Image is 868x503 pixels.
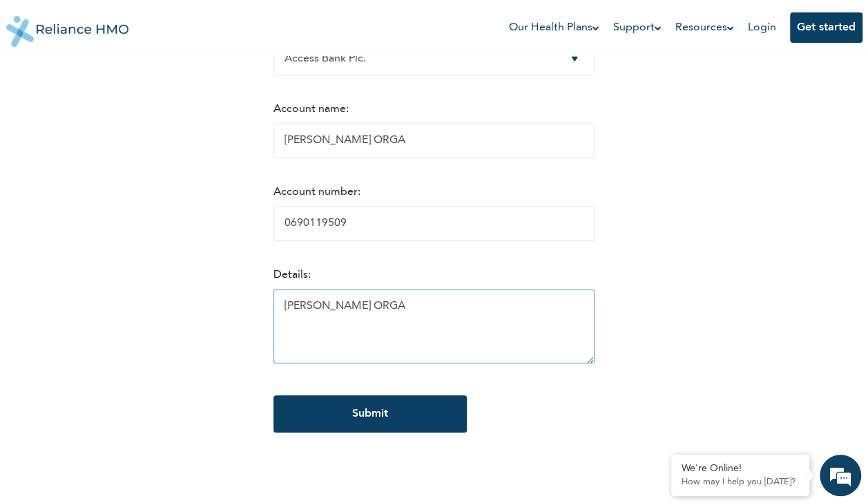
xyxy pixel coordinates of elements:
[509,19,599,36] a: Our Health Plans
[7,453,135,462] span: Conversation
[273,187,360,198] label: Account number:
[682,477,799,488] p: How may I help you today?
[682,463,799,475] div: We're Online!
[226,7,260,40] div: Minimize live chat window
[613,19,662,36] a: Support
[273,395,467,433] input: Submit
[135,428,264,471] div: FAQs
[26,69,56,104] img: d_794563401_company_1708531726252_794563401
[72,77,232,95] div: Chat with us now
[790,12,862,43] button: Get started
[6,6,129,47] img: Reliance HMO's Logo
[675,19,734,36] a: Resources
[7,380,263,428] textarea: Type your message and hit 'Enter'
[748,22,776,33] a: Login
[273,269,311,281] label: Details:
[80,175,191,315] span: We're online!
[273,104,349,115] label: Account name:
